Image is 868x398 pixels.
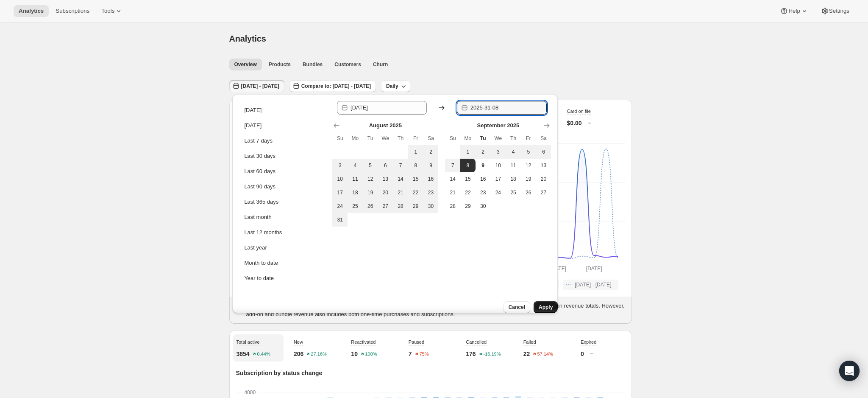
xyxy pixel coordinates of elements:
[479,162,487,169] span: 9
[378,199,393,213] button: Wednesday August 27 2025
[448,176,457,182] span: 14
[234,61,257,68] span: Overview
[551,266,567,272] text: [DATE]
[242,119,326,132] button: [DATE]
[494,135,503,142] span: We
[586,397,591,398] rect: Reactivated-2 1
[464,149,472,155] span: 1
[351,176,359,182] span: 11
[244,182,275,191] div: Last 90 days
[393,172,408,186] button: Thursday August 14 2025
[427,135,435,142] span: Sa
[396,176,405,182] span: 14
[244,259,278,267] div: Month to date
[551,393,556,394] rect: Expired-6 0
[280,393,286,394] rect: Expired-6 0
[409,393,415,394] rect: Expired-6 0
[476,199,491,213] button: Tuesday September 30 2025
[244,152,275,160] div: Last 30 days
[479,149,487,155] span: 2
[460,172,476,186] button: Monday September 15 2025
[393,159,408,172] button: Thursday August 7 2025
[464,176,472,182] span: 15
[229,34,266,43] span: Analytics
[381,162,390,169] span: 6
[409,350,412,358] p: 7
[351,350,358,358] p: 10
[386,83,398,90] span: Daily
[445,132,460,145] th: Sunday
[366,135,375,142] span: Tu
[536,132,551,145] th: Saturday
[378,159,393,172] button: Wednesday August 6 2025
[468,393,474,394] rect: Expired-6 0
[365,352,377,357] text: 100%
[362,393,368,394] rect: Expired-6 0
[524,149,533,155] span: 5
[241,83,279,90] span: [DATE] - [DATE]
[294,339,303,345] span: New
[479,189,487,196] span: 23
[398,393,403,394] rect: Expired-6 0
[537,352,554,357] text: 57.14%
[336,135,344,142] span: Su
[509,176,517,182] span: 18
[460,199,476,213] button: Monday September 29 2025
[242,104,326,117] button: [DATE]
[456,393,462,394] rect: Expired-6 0
[598,396,603,397] rect: Reactivated-2 1
[581,339,596,345] span: Expired
[460,186,476,199] button: Monday September 22 2025
[327,397,333,398] rect: Reactivated-2 2
[244,137,273,145] div: Last 7 days
[351,162,359,169] span: 4
[815,5,854,17] button: Settings
[242,195,326,209] button: Last 365 days
[445,199,460,213] button: Sunday September 28 2025
[50,5,95,17] button: Subscriptions
[348,186,363,199] button: Monday August 18 2025
[244,390,256,395] text: 4000
[524,176,533,182] span: 19
[378,186,393,199] button: Wednesday August 20 2025
[464,189,472,196] span: 22
[409,339,424,345] span: Paused
[311,352,327,357] text: 27.16%
[348,132,363,145] th: Monday
[408,132,423,145] th: Friday
[515,393,521,394] rect: Expired-6 0
[366,162,375,169] span: 5
[839,361,860,381] div: Open Intercom Messenger
[427,176,435,182] span: 16
[521,172,536,186] button: Friday September 19 2025
[427,189,435,196] span: 23
[374,393,380,394] rect: Expired-6 0
[598,393,603,394] rect: Expired-6 0
[336,216,344,223] span: 31
[540,176,548,182] span: 20
[506,159,521,172] button: Thursday September 11 2025
[412,149,420,155] span: 1
[332,199,348,213] button: Sunday August 24 2025
[244,274,274,283] div: Year to date
[373,61,388,68] span: Churn
[575,281,611,288] span: [DATE] - [DATE]
[294,350,303,358] p: 206
[378,132,393,145] th: Wednesday
[332,172,348,186] button: Sunday August 10 2025
[540,135,548,142] span: Sa
[536,145,551,159] button: Saturday September 6 2025
[408,145,423,159] button: Friday August 1 2025
[586,393,591,394] rect: Expired-6 0
[460,145,476,159] button: Monday September 1 2025
[506,145,521,159] button: Thursday September 4 2025
[244,228,282,237] div: Last 12 months
[412,135,420,142] span: Fr
[433,393,439,394] rect: Expired-6 0
[351,393,356,394] rect: Expired-6 0
[423,145,439,159] button: Saturday August 2 2025
[19,8,44,14] span: Analytics
[466,350,476,358] p: 176
[491,186,506,199] button: Wednesday September 24 2025
[244,198,278,206] div: Last 365 days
